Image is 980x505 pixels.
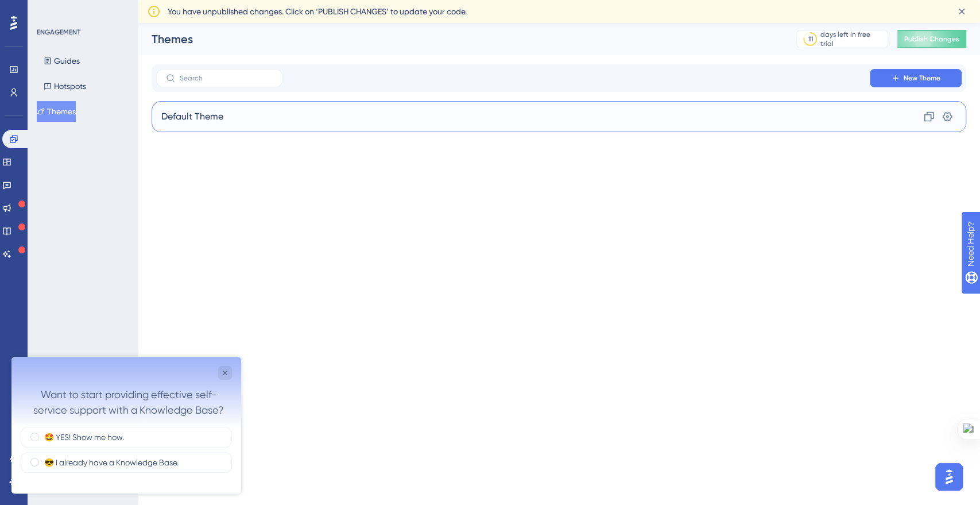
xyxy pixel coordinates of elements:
span: You have unpublished changes. Click on ‘PUBLISH CHANGES’ to update your code. [168,5,467,18]
span: Publish Changes [904,34,959,44]
div: 11 [808,34,812,44]
button: Publish Changes [897,30,966,48]
span: New Theme [904,74,940,83]
input: Search [180,74,273,82]
span: Default Theme [161,110,223,124]
button: Themes [37,101,76,122]
iframe: UserGuiding AI Assistant Launcher [932,460,966,494]
iframe: UserGuiding Survey [11,357,241,494]
button: New Theme [870,69,962,87]
div: ENGAGEMENT [37,28,80,37]
div: Themes [152,31,768,47]
button: Guides [37,51,87,71]
span: Need Help? [27,3,72,17]
button: Hotspots [37,76,93,97]
div: days left in free trial [820,30,884,48]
